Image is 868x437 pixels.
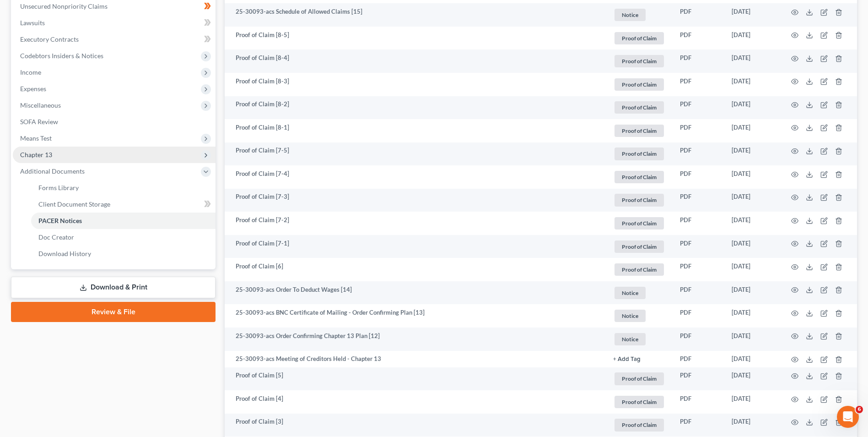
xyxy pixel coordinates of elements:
td: [DATE] [724,165,780,189]
td: 25-30093-acs Schedule of Allowed Claims [15] [225,3,606,27]
td: 25-30093-acs Order Confirming Chapter 13 Plan [12] [225,328,606,351]
span: Proof of Claim [615,125,664,137]
span: Lawsuits [20,19,45,27]
td: [DATE] [724,189,780,212]
a: Proof of Claim [613,394,665,410]
td: [DATE] [724,328,780,351]
a: Proof of Claim [613,31,665,46]
td: Proof of Claim [8-5] [225,27,606,50]
a: Notice [613,332,665,347]
span: Chapter 13 [20,151,52,158]
span: Download History [38,250,91,257]
td: PDF [673,96,724,120]
td: PDF [673,27,724,50]
span: Codebtors Insiders & Notices [20,52,103,60]
td: PDF [673,142,724,166]
td: PDF [673,390,724,414]
td: Proof of Claim [8-4] [225,49,606,73]
td: PDF [673,281,724,305]
td: [DATE] [724,49,780,73]
td: PDF [673,258,724,281]
span: Proof of Claim [615,419,664,431]
a: Proof of Claim [613,239,665,254]
a: Executory Contracts [13,31,216,48]
span: Unsecured Nonpriority Claims [20,2,108,10]
td: PDF [673,304,724,328]
td: PDF [673,367,724,391]
td: PDF [673,189,724,212]
span: Proof of Claim [615,171,664,183]
a: Proof of Claim [613,216,665,231]
a: Download & Print [11,277,216,298]
span: Proof of Claim [615,263,664,276]
button: + Add Tag [613,356,641,362]
span: Proof of Claim [615,78,664,91]
td: Proof of Claim [8-1] [225,119,606,142]
td: PDF [673,49,724,73]
span: Proof of Claim [615,147,664,160]
td: PDF [673,212,724,235]
td: Proof of Claim [7-2] [225,212,606,235]
span: Means Test [20,134,52,142]
span: Notice [615,9,646,21]
td: PDF [673,414,724,437]
a: Forms Library [31,180,216,196]
td: PDF [673,3,724,27]
td: 25-30093-acs Meeting of Creditors Held - Chapter 13 [225,351,606,367]
a: Proof of Claim [613,77,665,92]
span: 6 [856,406,863,413]
span: Doc Creator [38,233,74,241]
td: Proof of Claim [6] [225,258,606,281]
span: Miscellaneous [20,101,61,109]
span: Notice [615,333,646,345]
span: Proof of Claim [615,194,664,206]
span: Proof of Claim [615,55,664,67]
span: Expenses [20,85,46,93]
a: + Add Tag [613,355,665,363]
span: Executory Contracts [20,35,79,43]
a: Client Document Storage [31,196,216,213]
span: Proof of Claim [615,101,664,114]
td: PDF [673,165,724,189]
a: Doc Creator [31,229,216,246]
td: [DATE] [724,390,780,414]
td: [DATE] [724,142,780,166]
td: [DATE] [724,235,780,258]
a: Proof of Claim [613,54,665,69]
a: Proof of Claim [613,123,665,138]
td: [DATE] [724,304,780,328]
td: [DATE] [724,351,780,367]
span: PACER Notices [38,217,82,224]
td: Proof of Claim [4] [225,390,606,414]
a: Proof of Claim [613,262,665,277]
td: [DATE] [724,258,780,281]
span: Client Document Storage [38,200,110,208]
td: [DATE] [724,3,780,27]
a: PACER Notices [31,213,216,229]
span: Notice [615,287,646,299]
a: Proof of Claim [613,146,665,161]
span: Proof of Claim [615,372,664,385]
td: Proof of Claim [8-3] [225,73,606,96]
a: SOFA Review [13,114,216,130]
td: 25-30093-acs Order To Deduct Wages [14] [225,281,606,305]
td: PDF [673,235,724,258]
td: Proof of Claim [7-5] [225,142,606,166]
a: Proof of Claim [613,371,665,386]
iframe: Intercom live chat [837,406,859,428]
a: Lawsuits [13,15,216,31]
td: PDF [673,351,724,367]
td: PDF [673,328,724,351]
span: Notice [615,310,646,322]
span: Forms Library [38,184,79,191]
a: Review & File [11,302,216,322]
td: [DATE] [724,281,780,305]
a: Notice [613,7,665,22]
td: [DATE] [724,96,780,120]
td: Proof of Claim [7-1] [225,235,606,258]
td: Proof of Claim [5] [225,367,606,391]
span: Additional Documents [20,167,85,175]
td: Proof of Claim [7-3] [225,189,606,212]
td: Proof of Claim [3] [225,414,606,437]
span: SOFA Review [20,118,58,126]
